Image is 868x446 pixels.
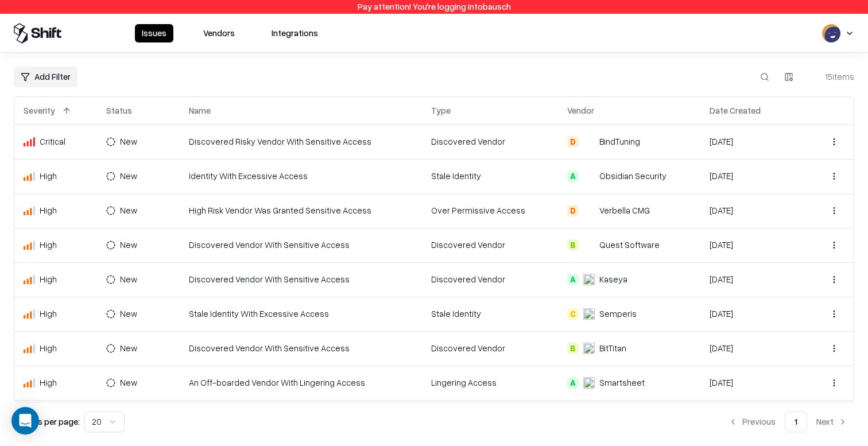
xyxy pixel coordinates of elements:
div: Semperis [599,308,637,320]
img: Semperis [583,308,595,320]
button: New [106,305,154,323]
div: Smartsheet [599,377,645,389]
button: Issues [135,24,173,42]
div: A [567,274,579,285]
div: 15 items [808,71,854,83]
img: Verbella CMG [583,205,595,216]
div: High [24,377,88,389]
button: Vendors [196,24,242,42]
img: BitTitan [583,343,595,354]
button: New [106,374,154,392]
td: An Off-boarded Vendor With Lingering Access [180,400,423,435]
div: C [567,308,579,320]
div: High [24,170,88,182]
img: Obsidian Security [583,170,595,182]
div: A [567,377,579,389]
div: New [120,239,137,251]
div: Type [431,104,451,117]
td: An Off-boarded Vendor With Lingering Access [180,366,423,400]
div: Obsidian Security [599,170,666,182]
button: New [106,167,154,185]
td: Discovered Vendor With Sensitive Access [180,228,423,262]
div: Status [106,104,132,117]
div: Date Created [710,104,761,117]
td: [DATE] [700,228,807,262]
div: New [120,273,137,285]
div: High [24,204,88,216]
div: New [120,170,137,182]
div: D [567,205,579,216]
td: [DATE] [700,331,807,366]
button: 1 [785,412,807,432]
td: [DATE] [700,297,807,331]
div: High [24,342,88,354]
div: High [24,308,88,320]
td: [DATE] [700,159,807,193]
td: [DATE] [700,400,807,435]
img: BindTuning [583,136,595,148]
div: BindTuning [599,135,640,148]
td: Stale Identity [422,159,558,193]
div: Severity [24,104,55,117]
td: Stale Identity [422,297,558,331]
td: Discovered Vendor [422,331,558,366]
div: Quest Software [599,239,660,251]
td: Discovered Vendor With Sensitive Access [180,262,423,297]
div: New [120,135,137,148]
td: Over Permissive Access [422,193,558,228]
div: A [567,170,579,182]
td: Discovered Vendor [422,228,558,262]
div: B [567,239,579,251]
div: New [120,204,137,216]
div: D [567,136,579,148]
button: Add Filter [14,67,77,87]
div: New [120,308,137,320]
button: Integrations [265,24,325,42]
td: [DATE] [700,262,807,297]
td: [DATE] [700,125,807,159]
div: Vendor [567,104,594,117]
img: Smartsheet [583,377,595,389]
div: Open Intercom Messenger [11,407,39,435]
div: Kaseya [599,273,627,285]
td: Lingering Access [422,400,558,435]
button: New [106,236,154,254]
td: [DATE] [700,366,807,400]
button: New [106,201,154,220]
img: Kaseya [583,274,595,285]
td: High Risk Vendor Was Granted Sensitive Access [180,193,423,228]
img: Quest Software [583,239,595,251]
button: New [106,339,154,358]
div: New [120,342,137,354]
div: High [24,239,88,251]
td: Discovered Vendor With Sensitive Access [180,331,423,366]
td: Lingering Access [422,366,558,400]
td: Discovered Vendor [422,262,558,297]
div: Verbella CMG [599,204,650,216]
button: New [106,133,154,151]
div: Critical [24,135,88,148]
nav: pagination [722,412,854,432]
div: Name [189,104,211,117]
div: B [567,343,579,354]
div: BitTitan [599,342,626,354]
td: [DATE] [700,193,807,228]
td: Stale Identity With Excessive Access [180,297,423,331]
td: Discovered Vendor [422,125,558,159]
td: Identity With Excessive Access [180,159,423,193]
div: High [24,273,88,285]
td: Discovered Risky Vendor With Sensitive Access [180,125,423,159]
p: Results per page: [14,416,80,428]
div: New [120,377,137,389]
button: New [106,270,154,289]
